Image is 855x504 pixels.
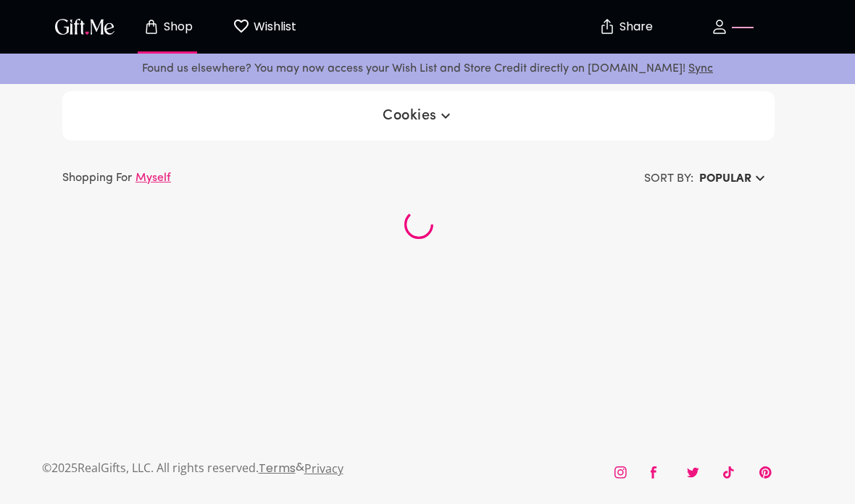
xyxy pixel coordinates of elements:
p: & [296,459,304,490]
h6: Popular [699,170,751,188]
p: © 2025 RealGifts, LLC. All rights reserved. [42,458,259,477]
a: Privacy [304,461,343,476]
p: Shop [160,21,193,33]
span: Cookies [383,107,454,125]
button: Cookies [377,103,460,129]
p: Share [616,21,653,33]
button: Share [600,1,651,52]
button: Store page [128,4,207,50]
p: Shopping For [62,169,132,187]
h6: SORT BY: [644,170,693,188]
img: GiftMe Logo [52,16,117,37]
button: GiftMe Logo [51,18,119,35]
p: Found us elsewhere? You may now access your Wish List and Store Credit directly on [DOMAIN_NAME]! [12,59,843,78]
p: Myself [135,169,171,187]
img: secure [598,18,616,35]
p: Wishlist [250,17,296,36]
a: Terms [259,460,296,476]
button: Popular [693,166,775,192]
a: Sync [688,63,713,75]
button: Wishlist page [225,4,304,50]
